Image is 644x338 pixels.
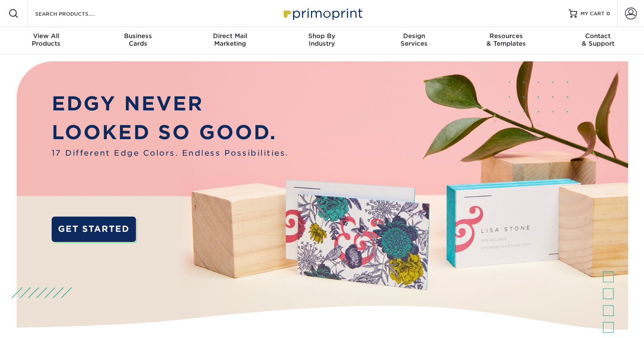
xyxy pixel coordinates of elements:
span: Resources [460,32,552,40]
span: Design [368,32,460,40]
span: 17 Different Edge Colors. Endless Possibilities. [52,147,289,159]
span: 0 [606,11,610,16]
p: EDGY NEVER [52,89,289,118]
a: BusinessCards [92,27,184,54]
span: Contact [552,32,644,40]
div: Marketing [184,32,276,47]
a: DesignServices [368,27,460,54]
span: MY CART [580,10,605,17]
div: Services [368,32,460,47]
a: Resources& Templates [460,27,552,54]
div: & Templates [460,32,552,47]
div: Industry [276,32,368,47]
a: GET STARTED [52,217,136,242]
img: Primoprint [280,4,365,22]
a: Direct MailMarketing [184,27,276,54]
input: SEARCH PRODUCTS..... [34,8,117,19]
a: Shop ByIndustry [276,27,368,54]
span: Direct Mail [184,32,276,40]
p: LOOKED SO GOOD. [52,118,289,147]
div: Cards [92,32,184,47]
a: Contact& Support [552,27,644,54]
span: Business [92,32,184,40]
span: Shop By [276,32,368,40]
div: & Support [552,32,644,47]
